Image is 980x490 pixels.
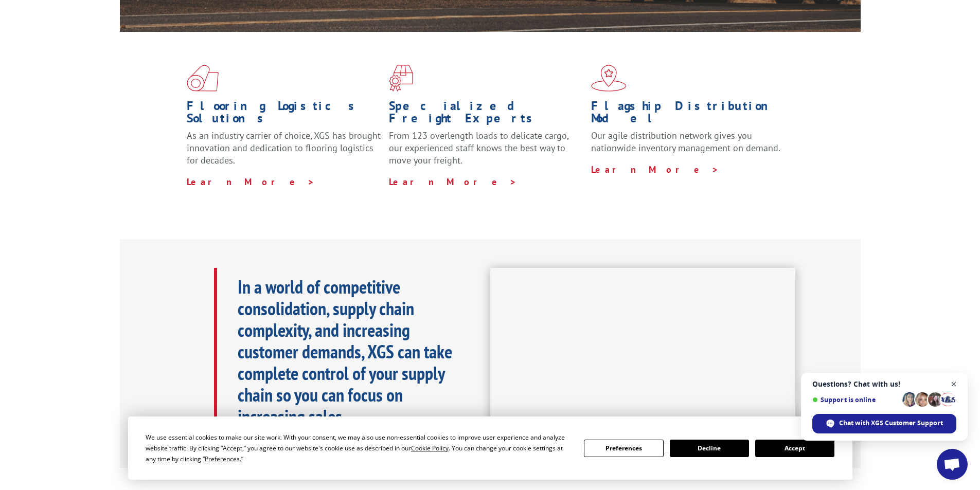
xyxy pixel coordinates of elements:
[389,176,517,188] a: Learn More >
[591,100,786,130] h1: Flagship Distribution Model
[187,65,219,92] img: xgs-icon-total-supply-chain-intelligence-red
[591,164,719,175] a: Learn More >
[812,396,899,404] span: Support is online
[670,440,749,457] button: Decline
[187,100,381,130] h1: Flooring Logistics Solutions
[146,432,572,464] div: We use essential cookies to make our site work. With your consent, we may also use non-essential ...
[187,130,381,166] span: As an industry carrier of choice, XGS has brought innovation and dedication to flooring logistics...
[128,416,852,480] div: Cookie Consent Prompt
[389,65,413,92] img: xgs-icon-focused-on-flooring-red
[187,176,315,188] a: Learn More >
[238,275,452,428] b: In a world of competitive consolidation, supply chain complexity, and increasing customer demands...
[389,100,583,130] h1: Specialized Freight Experts
[755,440,834,457] button: Accept
[591,130,780,154] span: Our agile distribution network gives you nationwide inventory management on demand.
[205,455,240,463] span: Preferences
[389,130,583,175] p: From 123 overlength loads to delicate cargo, our experienced staff knows the best way to move you...
[411,444,449,452] span: Cookie Policy
[839,419,943,428] span: Chat with XGS Customer Support
[584,440,663,457] button: Preferences
[812,414,956,433] span: Chat with XGS Customer Support
[812,380,956,388] span: Questions? Chat with us!
[937,449,968,480] a: Open chat
[490,268,795,440] iframe: XGS Logistics Solutions
[591,65,627,92] img: xgs-icon-flagship-distribution-model-red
